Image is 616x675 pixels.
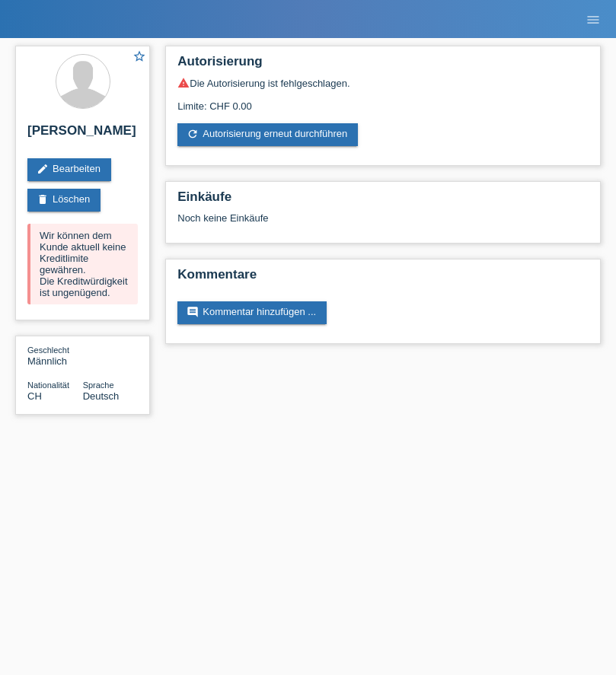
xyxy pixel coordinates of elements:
i: edit [37,163,49,175]
div: Männlich [27,344,83,367]
a: menu [578,14,608,24]
i: menu [586,12,601,27]
h2: Autorisierung [177,54,589,77]
span: Deutsch [83,390,120,402]
div: Noch keine Einkäufe [177,212,589,235]
i: warning [177,77,190,89]
span: Nationalität [27,380,69,390]
i: star_border [132,49,146,63]
a: editBearbeiten [27,158,111,181]
i: delete [37,193,49,205]
div: Limite: CHF 0.00 [177,89,589,112]
div: Wir können dem Kunde aktuell keine Kreditlimite gewähren. Die Kreditwürdigkeit ist ungenügend. [27,224,138,304]
a: star_border [132,49,146,65]
div: Die Autorisierung ist fehlgeschlagen. [177,77,589,89]
i: comment [187,306,199,318]
span: Geschlecht [27,345,69,355]
a: deleteLöschen [27,189,101,212]
a: refreshAutorisierung erneut durchführen [177,123,358,146]
h2: Einkäufe [177,189,589,212]
h2: [PERSON_NAME] [27,123,138,146]
span: Sprache [83,380,114,390]
span: Schweiz [27,390,42,402]
i: refresh [187,128,199,140]
a: commentKommentar hinzufügen ... [177,301,327,324]
h2: Kommentare [177,267,589,290]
